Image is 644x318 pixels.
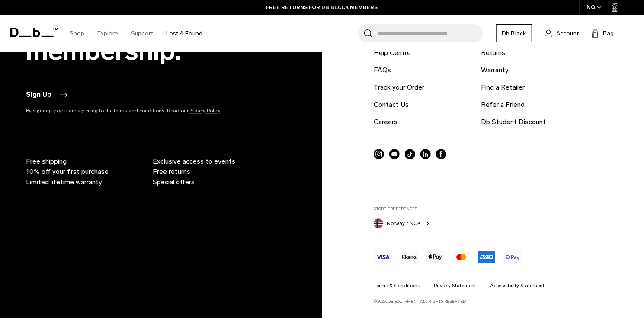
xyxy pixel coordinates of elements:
[481,48,505,58] a: Returns
[131,18,153,49] a: Support
[26,156,67,167] span: Free shipping
[63,15,209,52] nav: Main Navigation
[153,167,190,177] span: Free returns
[374,282,420,289] a: Terms & Conditions
[70,18,84,49] a: Shop
[374,82,424,93] a: Track your Order
[387,219,421,227] span: Norway / NOK
[374,206,620,212] label: Store Preferences
[481,82,525,93] a: Find a Retailer
[481,65,509,75] a: Warranty
[592,28,614,39] button: Bag
[189,108,221,114] a: Privacy Policy.
[153,177,195,187] span: Special offers
[481,117,546,127] a: Db Student Discount
[374,295,620,305] p: ©2025, Db Equipment. All rights reserved.
[97,18,118,49] a: Explore
[26,177,102,187] span: Limited lifetime warranty
[374,218,383,228] img: Norway
[603,29,614,38] span: Bag
[26,167,109,177] span: 10% off your first purchase
[545,28,579,39] a: Account
[556,29,579,38] span: Account
[153,156,235,167] span: Exclusive access to events
[374,117,397,127] a: Careers
[374,217,431,228] button: Norway Norway / NOK
[166,18,202,49] a: Lost & Found
[26,90,69,100] button: Sign Up
[481,100,525,110] a: Refer a Friend
[374,65,391,75] a: FAQs
[434,282,476,289] a: Privacy Statement
[374,48,411,58] a: Help Centre
[496,24,532,42] a: Db Black
[374,100,409,110] a: Contact Us
[490,282,545,289] a: Accessibility Statement
[266,3,378,11] a: FREE RETURNS FOR DB BLACK MEMBERS
[26,107,260,115] p: By signing up you are agreeing to the terms and conditions. Read our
